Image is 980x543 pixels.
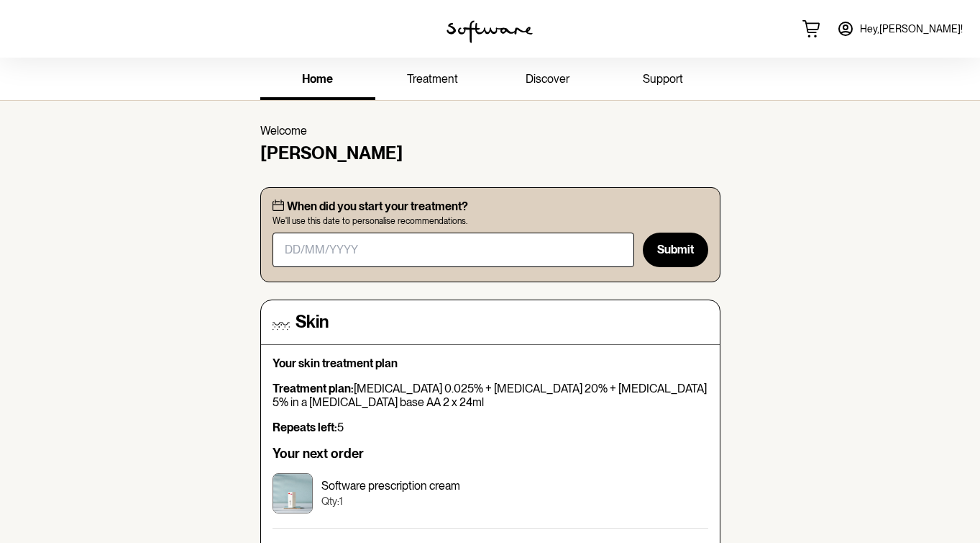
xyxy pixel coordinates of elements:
[273,473,313,513] img: cktujnfao00003e5xv1847p5a.jpg
[526,72,569,86] span: discover
[273,382,354,395] strong: Treatment plan:
[860,23,963,35] span: Hey, [PERSON_NAME] !
[643,233,707,267] button: Submit
[273,421,708,434] p: 5
[260,60,375,100] a: home
[375,60,490,100] a: treatment
[273,216,708,226] span: We'll use this date to personalise recommendations.
[490,60,605,100] a: discover
[407,72,458,86] span: treatment
[657,243,694,256] span: Submit
[605,60,720,100] a: support
[273,382,708,409] p: [MEDICAL_DATA] 0.025% + [MEDICAL_DATA] 20% + [MEDICAL_DATA] 5% in a [MEDICAL_DATA] base AA 2 x 24ml
[296,312,329,333] h4: Skin
[321,495,460,508] p: Qty: 1
[273,356,708,370] p: Your skin treatment plan
[643,72,683,86] span: support
[260,143,720,164] h4: [PERSON_NAME]
[273,421,337,434] strong: Repeats left:
[273,233,635,267] input: DD/MM/YYYY
[260,124,720,138] p: Welcome
[447,20,533,43] img: software logo
[828,12,971,46] a: Hey,[PERSON_NAME]!
[273,446,708,462] h6: Your next order
[321,479,460,493] p: Software prescription cream
[287,199,468,213] p: When did you start your treatment?
[302,72,333,86] span: home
